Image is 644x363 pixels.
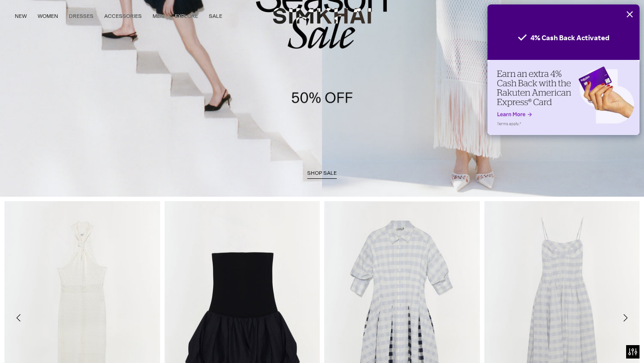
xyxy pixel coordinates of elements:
[15,6,27,26] a: NEW
[307,170,337,176] span: shop sale
[175,6,198,26] a: EXPLORE
[9,308,29,328] button: Move to previous carousel slide
[69,6,93,26] a: DRESSES
[153,6,164,26] a: MEN
[38,6,58,26] a: WOMEN
[104,6,142,26] a: ACCESSORIES
[209,6,222,26] a: SALE
[273,7,371,25] a: SIMKHAI
[615,308,635,328] button: Move to next carousel slide
[307,170,337,179] a: shop sale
